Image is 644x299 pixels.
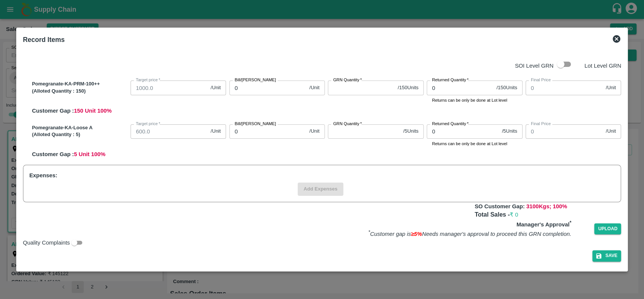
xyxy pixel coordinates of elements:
p: SOI Level GRN [515,62,553,70]
b: Total Sales - [475,211,518,218]
b: SO Customer Gap: [475,203,525,209]
span: /Unit [606,128,616,135]
span: Quality Complaints [23,239,70,247]
label: Bill/[PERSON_NAME] [235,121,276,127]
p: Lot Level GRN [584,62,621,70]
span: /Unit [309,84,320,91]
span: Customer Gap : [32,108,74,114]
span: ₹ 0 [510,212,518,218]
input: 0.0 [131,124,207,139]
span: Expenses: [29,172,57,178]
input: 0.0 [131,81,207,95]
input: 0 [427,81,493,95]
label: Target price [136,77,160,83]
span: Customer Gap : [32,151,74,157]
label: Final Price [531,77,551,83]
label: Target price [136,121,160,127]
p: Pomegranate-KA-Loose A [32,124,128,132]
input: Final Price [526,81,603,95]
input: 0 [427,124,499,139]
p: (Alloted Quantity : 5 ) [32,131,128,138]
label: GRN Quantity [333,121,362,127]
b: Manager's Approval [516,222,572,228]
input: Final Price [526,124,603,139]
span: /Unit [606,84,616,91]
p: (Alloted Quantity : 150 ) [32,88,128,95]
p: Returns can be only be done at Lot level [432,97,517,104]
span: Upload [594,223,621,234]
span: 3100 Kgs; 100 % [526,203,567,209]
span: / 5 Units [403,128,418,135]
p: Pomegranate-KA-PRM-100++ [32,81,128,88]
button: Save [592,250,621,261]
i: Customer gap is Needs manager's approval to proceed this GRN completion. [368,231,571,237]
label: Final Price [531,121,551,127]
label: Returned Quantity [432,121,469,127]
p: Returns can be only be done at Lot level [432,140,517,147]
span: /Unit [211,128,221,135]
span: /Unit [309,128,320,135]
span: 150 Unit 100 % [74,108,112,114]
span: 5 Unit 100 % [74,151,105,157]
span: / 150 Units [496,84,517,91]
label: Returned Quantity [432,77,469,83]
label: Bill/[PERSON_NAME] [235,77,276,83]
b: Record Items [23,36,65,43]
span: / 5 Units [502,128,517,135]
span: /Unit [211,84,221,91]
label: GRN Quantity [333,77,362,83]
span: / 150 Units [398,84,418,91]
span: ≥5% [411,231,422,237]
